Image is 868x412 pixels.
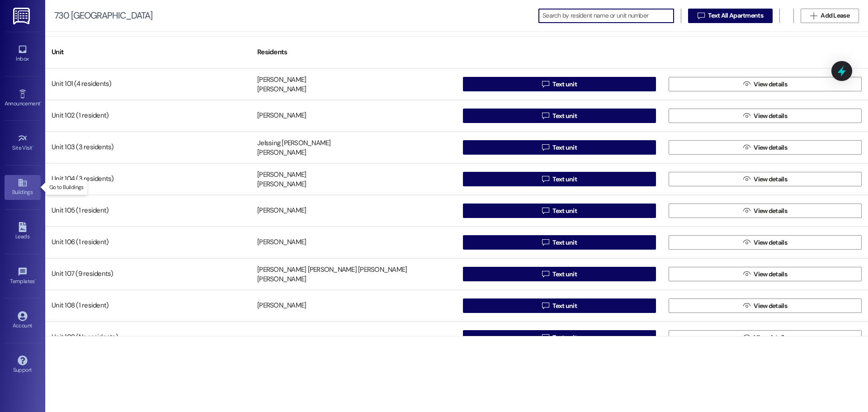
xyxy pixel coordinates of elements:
span: View details [754,301,787,311]
button: Text unit [463,109,656,123]
div: 730 [GEOGRAPHIC_DATA] [54,11,152,20]
span: Text unit [552,80,577,89]
i:  [542,112,549,119]
div: [PERSON_NAME] [257,85,306,95]
div: Unit 109 (No residents) [45,328,251,346]
button: Text unit [463,330,656,345]
a: Inbox [5,42,41,66]
div: Unit 105 (1 resident) [45,202,251,220]
button: Text All Apartments [688,9,773,23]
a: Leads [5,219,41,244]
i:  [743,175,750,183]
span: Text unit [552,111,577,121]
div: Unit 107 (9 residents) [45,265,251,283]
span: View details [754,111,787,121]
div: [PERSON_NAME] [257,170,306,180]
i:  [743,239,750,246]
span: View details [754,143,787,152]
div: [PERSON_NAME] [257,180,306,189]
span: • [40,99,42,105]
span: Text unit [552,270,577,279]
i:  [542,334,549,341]
span: View details [754,175,787,184]
span: View details [754,333,787,342]
button: Text unit [463,204,656,218]
i:  [542,175,549,183]
button: View details [669,267,862,281]
a: Templates • [5,264,41,289]
button: View details [669,172,862,186]
i:  [743,302,750,309]
button: View details [669,109,862,123]
img: ResiDesk Logo [13,8,32,24]
span: View details [754,206,787,216]
div: Unit 108 (1 resident) [45,297,251,315]
button: View details [669,298,862,313]
div: Unit 104 (3 residents) [45,170,251,188]
div: [PERSON_NAME] [257,111,306,121]
div: [PERSON_NAME] [257,75,306,85]
div: Unit 103 (3 residents) [45,138,251,156]
span: • [33,143,34,150]
div: Unit 106 (1 resident) [45,233,251,251]
i:  [743,144,750,151]
i:  [810,12,817,19]
div: [PERSON_NAME] [257,148,306,158]
button: View details [669,204,862,218]
span: • [35,277,36,283]
i:  [542,302,549,309]
i:  [542,239,549,246]
button: View details [669,330,862,345]
button: Text unit [463,172,656,186]
p: Go to Buildings [49,184,84,191]
i:  [542,144,549,151]
span: Add Lease [821,11,849,20]
span: Text All Apartments [708,11,763,20]
button: View details [669,140,862,155]
div: Unit 102 (1 resident) [45,107,251,125]
div: Residents [251,41,457,63]
span: View details [754,238,787,247]
span: Text unit [552,143,577,152]
button: Text unit [463,77,656,91]
div: [PERSON_NAME] [257,206,306,216]
i:  [743,81,750,88]
button: View details [669,77,862,91]
span: Text unit [552,206,577,216]
i:  [743,207,750,214]
i:  [743,112,750,119]
div: Jelssing [PERSON_NAME] [257,138,331,148]
i:  [743,334,750,341]
div: [PERSON_NAME] [257,301,306,311]
button: View details [669,235,862,250]
div: Unit [45,41,251,63]
span: Text unit [552,238,577,247]
div: [PERSON_NAME] [257,275,306,284]
button: Add Lease [801,9,859,23]
i:  [542,270,549,278]
div: Unit 101 (4 residents) [45,75,251,93]
span: View details [754,80,787,89]
button: Text unit [463,298,656,313]
button: Text unit [463,140,656,155]
i:  [743,270,750,278]
a: Support [5,353,41,377]
button: Text unit [463,235,656,250]
a: Site Visit • [5,131,41,155]
div: [PERSON_NAME] [257,238,306,247]
span: View details [754,270,787,279]
a: Buildings [5,175,41,199]
div: [PERSON_NAME] [PERSON_NAME] [PERSON_NAME] [257,265,407,275]
input: Search by resident name or unit number [542,9,674,22]
i:  [542,207,549,214]
span: Text unit [552,333,577,342]
i:  [542,81,549,88]
span: Text unit [552,175,577,184]
a: Account [5,308,41,333]
button: Text unit [463,267,656,281]
span: Text unit [552,301,577,311]
i:  [698,12,704,19]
